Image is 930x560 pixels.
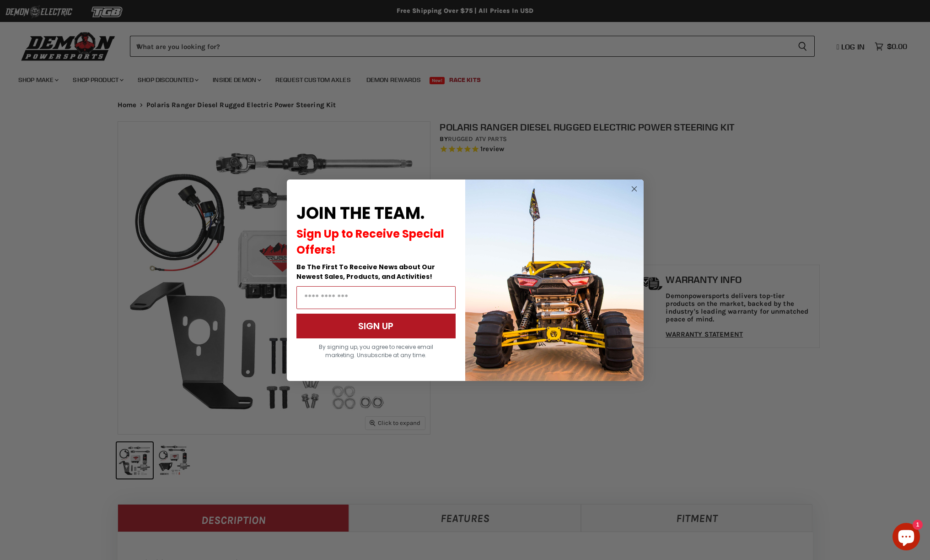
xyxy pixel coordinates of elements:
span: JOIN THE TEAM. [296,201,425,225]
input: Email Address [296,286,456,309]
span: Be The First To Receive News about Our Newest Sales, Products, and Activities! [296,262,435,281]
span: Sign Up to Receive Special Offers! [296,226,444,257]
span: By signing up, you agree to receive email marketing. Unsubscribe at any time. [319,343,433,359]
button: Close dialog [629,183,640,195]
inbox-online-store-chat: Shopify online store chat [890,523,923,553]
button: SIGN UP [296,314,456,338]
img: a9095488-b6e7-41ba-879d-588abfab540b.jpeg [465,179,644,381]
